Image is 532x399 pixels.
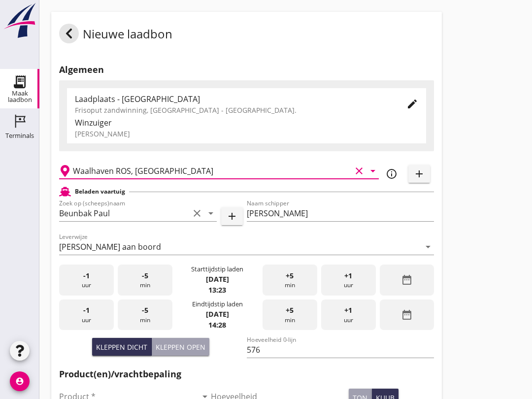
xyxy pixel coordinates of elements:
i: edit [406,98,418,110]
strong: 14:28 [208,320,226,330]
span: -5 [142,305,148,316]
span: +1 [344,270,352,281]
span: -1 [83,305,90,316]
div: Terminals [5,133,34,139]
i: date_range [401,274,413,286]
span: +1 [344,305,352,316]
button: Kleppen open [152,338,209,356]
input: Zoek op (scheeps)naam [59,205,189,221]
strong: [DATE] [206,309,229,319]
i: add [413,168,425,180]
input: Losplaats [73,163,351,179]
i: add [226,210,238,222]
div: uur [321,299,376,331]
i: info_outline [386,168,398,180]
i: arrow_drop_down [422,241,434,253]
div: min [263,265,317,296]
div: min [263,299,317,331]
h2: Product(en)/vrachtbepaling [59,367,434,381]
div: Laadplaats - [GEOGRAPHIC_DATA] [75,93,391,105]
img: logo-small.a267ee39.svg [2,2,37,39]
i: clear [353,165,365,177]
span: -5 [142,270,148,281]
div: Starttijdstip laden [191,265,243,274]
strong: [DATE] [206,274,229,284]
i: account_circle [10,371,30,391]
div: Eindtijdstip laden [192,299,243,309]
h2: Beladen vaartuig [75,187,125,196]
div: uur [321,265,376,296]
div: min [118,299,172,331]
i: arrow_drop_down [205,207,217,219]
h2: Algemeen [59,63,434,76]
button: Kleppen dicht [92,338,152,356]
div: uur [59,265,114,296]
strong: 13:23 [208,285,226,295]
div: [PERSON_NAME] [75,129,418,139]
div: Winzuiger [75,117,418,129]
i: clear [191,207,203,219]
div: Kleppen dicht [96,342,147,352]
div: Kleppen open [156,342,205,352]
span: -1 [83,270,90,281]
div: Frisoput zandwinning, [GEOGRAPHIC_DATA] - [GEOGRAPHIC_DATA]. [75,105,391,115]
i: date_range [401,309,413,321]
div: Nieuwe laadbon [59,24,172,47]
input: Hoeveelheid 0-lijn [247,342,434,358]
span: +5 [286,270,294,281]
div: min [118,265,172,296]
span: +5 [286,305,294,316]
div: [PERSON_NAME] aan boord [59,242,161,251]
div: uur [59,299,114,331]
i: arrow_drop_down [367,165,379,177]
input: Naam schipper [247,205,434,221]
